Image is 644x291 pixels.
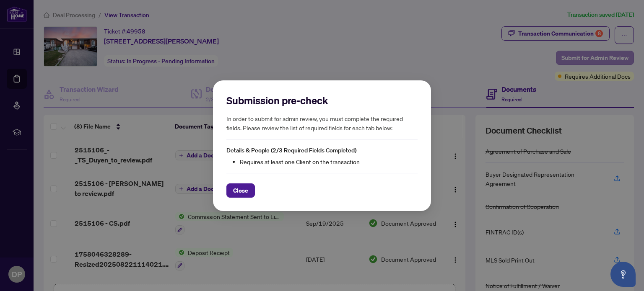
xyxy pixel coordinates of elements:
li: Requires at least one Client on the transaction [240,157,418,166]
span: Close [233,183,248,197]
span: Details & People (2/3 Required Fields Completed) [226,147,356,154]
button: Open asap [610,262,636,287]
button: Close [226,183,255,197]
h2: Submission pre-check [226,94,418,107]
h5: In order to submit for admin review, you must complete the required fields. Please review the lis... [226,114,418,132]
